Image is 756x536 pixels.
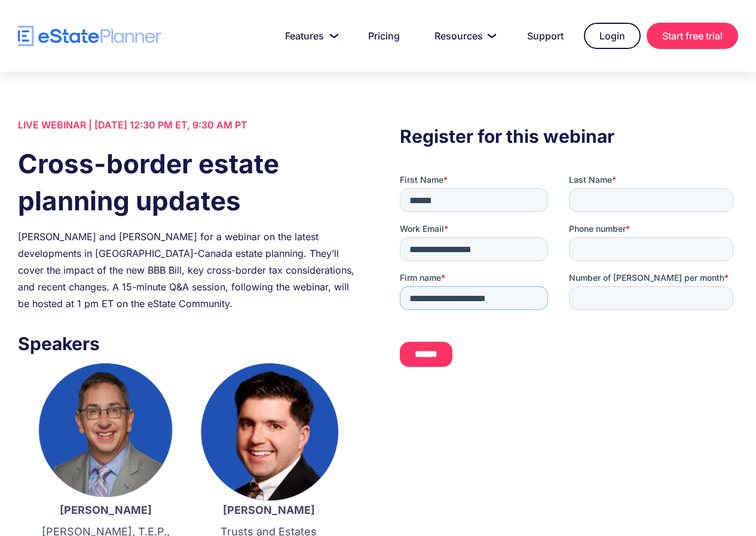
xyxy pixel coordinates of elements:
[400,174,738,377] iframe: Form 0
[18,330,356,357] h3: Speakers
[584,23,641,49] a: Login
[400,122,738,150] h3: Register for this webinar
[513,24,578,48] a: Support
[18,26,161,47] a: home
[223,504,315,516] strong: [PERSON_NAME]
[354,24,414,48] a: Pricing
[60,504,152,516] strong: [PERSON_NAME]
[271,24,348,48] a: Features
[18,117,356,133] div: LIVE WEBINAR | [DATE] 12:30 PM ET, 9:30 AM PT
[647,23,738,49] a: Start free trial
[18,228,356,312] div: [PERSON_NAME] and [PERSON_NAME] for a webinar on the latest developments in [GEOGRAPHIC_DATA]-Can...
[18,145,356,219] h1: Cross-border estate planning updates
[420,24,507,48] a: Resources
